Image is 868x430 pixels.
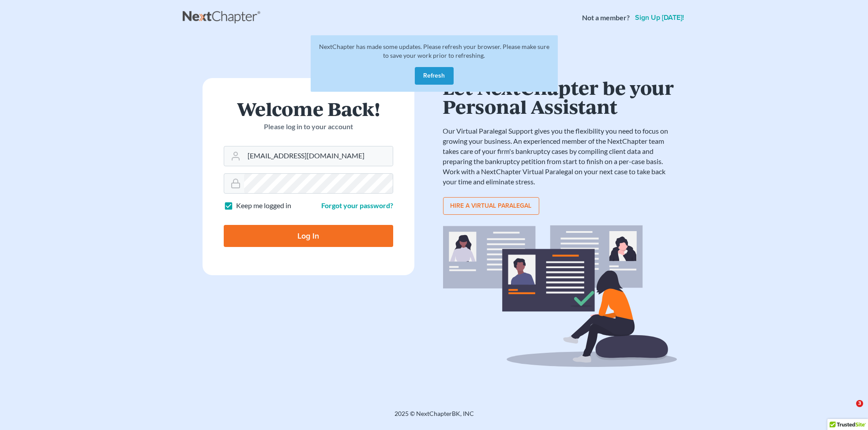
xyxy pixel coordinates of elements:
span: NextChapter has made some updates. Please refresh your browser. Please make sure to save your wor... [319,43,549,59]
h1: Welcome Back! [224,99,393,118]
iframe: Intercom live chat [838,400,859,421]
strong: Not a member? [582,13,630,23]
input: Email Address [244,146,393,166]
a: Forgot your password? [321,201,393,209]
button: Refresh [415,67,454,85]
label: Keep me logged in [236,201,291,211]
div: 2025 © NextChapterBK, INC [183,409,686,425]
p: Please log in to your account [224,122,393,132]
input: Log In [224,225,393,247]
img: virtual_paralegal_bg-b12c8cf30858a2b2c02ea913d52db5c468ecc422855d04272ea22d19010d70dc.svg [443,225,677,367]
a: Sign up [DATE]! [633,14,686,21]
span: 3 [856,400,863,407]
h1: Let NextChapter be your Personal Assistant [443,78,677,116]
p: Our Virtual Paralegal Support gives you the flexibility you need to focus on growing your busines... [443,126,677,187]
a: Hire a virtual paralegal [443,197,539,215]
